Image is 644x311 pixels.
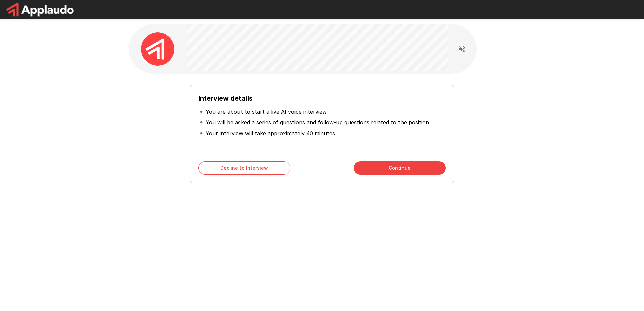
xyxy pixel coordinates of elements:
p: You will be asked a series of questions and follow-up questions related to the position [206,118,429,126]
b: Interview details [198,94,253,102]
button: Continue [354,161,446,175]
p: You are about to start a live AI voice interview [206,108,327,116]
img: applaudo_avatar.png [141,32,174,66]
button: Decline to Interview [198,161,290,175]
p: Your interview will take approximately 40 minutes [206,129,335,137]
button: Read questions aloud [455,42,469,56]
